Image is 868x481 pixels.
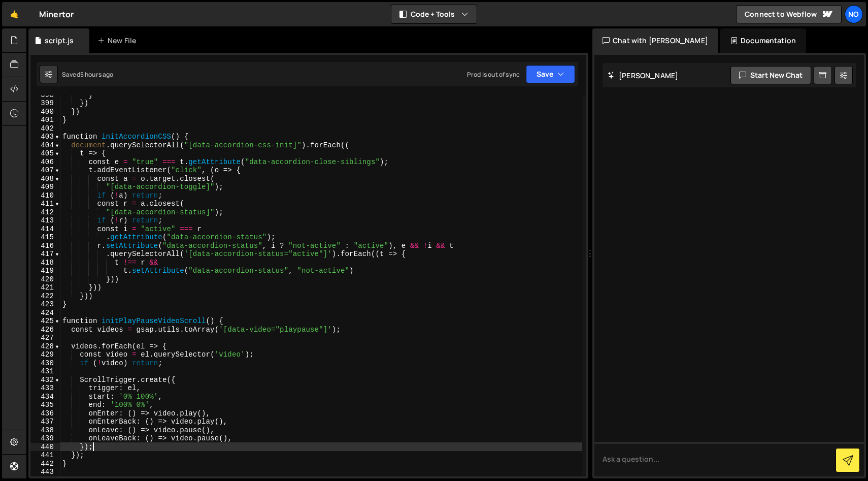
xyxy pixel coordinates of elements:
[62,70,114,79] div: Saved
[608,71,678,80] h2: [PERSON_NAME]
[30,300,60,309] div: 423
[2,2,27,26] a: 🤙
[30,309,60,317] div: 424
[30,384,60,393] div: 433
[30,99,60,108] div: 399
[30,342,60,351] div: 428
[30,350,60,359] div: 429
[30,149,60,158] div: 405
[30,434,60,443] div: 439
[45,36,74,46] div: script.js
[30,283,60,292] div: 421
[30,334,60,342] div: 427
[30,242,60,250] div: 416
[80,70,114,79] div: 5 hours ago
[30,359,60,368] div: 430
[97,36,140,46] div: New File
[30,233,60,242] div: 415
[30,116,60,124] div: 401
[30,259,60,267] div: 418
[30,200,60,208] div: 411
[30,191,60,200] div: 410
[30,443,60,452] div: 440
[30,326,60,334] div: 426
[30,250,60,259] div: 417
[720,28,806,53] div: Documentation
[845,5,863,23] a: No
[39,8,74,20] div: Minertor
[30,225,60,234] div: 414
[526,65,575,83] button: Save
[30,133,60,141] div: 403
[736,5,842,23] a: Connect to Webflow
[30,124,60,133] div: 402
[30,451,60,460] div: 441
[391,5,477,23] button: Code + Tools
[30,468,60,476] div: 443
[30,175,60,183] div: 408
[467,70,520,79] div: Prod is out of sync
[30,376,60,384] div: 432
[30,317,60,326] div: 425
[30,108,60,116] div: 400
[30,267,60,275] div: 419
[30,158,60,167] div: 406
[30,183,60,191] div: 409
[30,367,60,376] div: 431
[30,216,60,225] div: 413
[30,418,60,426] div: 437
[30,426,60,435] div: 438
[30,292,60,301] div: 422
[30,460,60,468] div: 442
[30,275,60,284] div: 420
[30,401,60,409] div: 435
[30,409,60,418] div: 436
[30,166,60,175] div: 407
[30,208,60,217] div: 412
[30,393,60,401] div: 434
[730,66,811,84] button: Start new chat
[592,28,718,53] div: Chat with [PERSON_NAME]
[30,141,60,150] div: 404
